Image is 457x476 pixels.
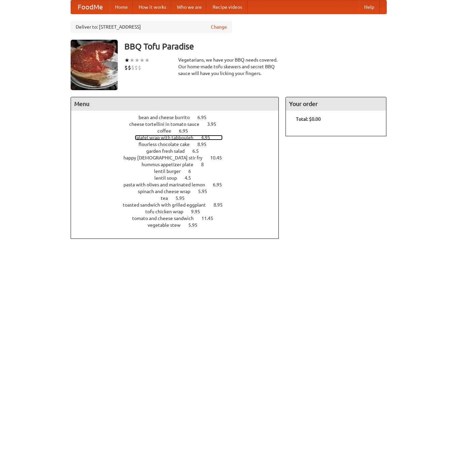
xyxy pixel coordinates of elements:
a: vegetable stew 5.95 [148,222,210,228]
a: spinach and cheese wrap 5.95 [138,189,220,194]
span: tomato and cheese sandwich [132,216,200,221]
li: ★ [129,57,135,64]
a: tomato and cheese sandwich 11.45 [132,216,226,221]
a: Home [110,0,133,14]
a: coffee 6.95 [157,128,200,134]
span: 6 [188,169,198,174]
a: How it works [133,0,172,14]
a: Who we are [172,0,207,14]
li: $ [128,64,131,71]
a: toasted sandwich with grilled eggplant 8.95 [123,202,235,208]
a: cheese tortellini in tomato sauce 3.95 [129,121,229,127]
span: hummus appetizer plate [142,162,200,167]
span: 8.95 [214,202,229,208]
a: happy [DEMOGRAPHIC_DATA] stir fry 10.45 [123,155,234,160]
a: hummus appetizer plate 8 [142,162,216,167]
span: spinach and cheese wrap [138,189,197,194]
h4: Menu [71,97,279,111]
a: FoodMe [71,0,110,14]
a: garden fresh salad 6.5 [146,148,211,154]
a: bean and cheese burrito 6.95 [139,115,219,120]
span: coffee [157,128,178,134]
a: lentil burger 6 [154,169,203,174]
li: ★ [135,57,140,64]
a: tea 5.95 [161,195,197,201]
span: 6.5 [192,148,205,154]
a: lentil soup 4.5 [154,175,203,181]
li: ★ [124,57,129,64]
span: tofu chicken wrap [145,209,190,214]
span: happy [DEMOGRAPHIC_DATA] stir fry [123,155,209,160]
span: 6.95 [213,182,229,187]
li: $ [138,64,141,71]
li: ★ [140,57,145,64]
a: flourless chocolate cake 8.95 [139,142,219,147]
span: 4.5 [185,175,198,181]
span: garden fresh salad [146,148,191,154]
a: pasta with olives and marinated lemon 6.95 [123,182,234,187]
span: toasted sandwich with grilled eggplant [123,202,213,208]
img: angular.jpg [71,40,118,90]
span: cheese tortellini in tomato sauce [129,121,206,127]
li: $ [135,64,138,71]
span: bean and cheese burrito [139,115,196,120]
a: tofu chicken wrap 9.95 [145,209,213,214]
span: falafel wrap with tabbouleh [135,135,200,140]
a: falafel wrap with tabbouleh 4.95 [135,135,223,140]
span: 9.95 [191,209,207,214]
span: lentil soup [154,175,184,181]
li: $ [124,64,128,71]
h4: Your order [286,97,386,111]
span: 6.95 [179,128,195,134]
div: Vegetarians, we have your BBQ needs covered. Our home-made tofu skewers and secret BBQ sauce will... [178,57,279,77]
b: Total: $0.00 [296,116,321,122]
span: lentil burger [154,169,187,174]
span: 3.95 [207,121,223,127]
a: Help [359,0,380,14]
span: vegetable stew [148,222,187,228]
span: pasta with olives and marinated lemon [123,182,212,187]
span: 11.45 [201,216,220,221]
li: ★ [145,57,150,64]
span: 8.95 [197,142,213,147]
li: $ [131,64,135,71]
span: 5.95 [198,189,214,194]
span: 5.95 [188,222,204,228]
span: flourless chocolate cake [139,142,196,147]
span: tea [161,195,175,201]
span: 6.95 [197,115,213,120]
h3: BBQ Tofu Paradise [124,40,387,53]
a: Recipe videos [207,0,247,14]
span: 4.95 [201,135,217,140]
div: Deliver to: [STREET_ADDRESS] [71,21,232,33]
span: 8 [201,162,211,167]
span: 10.45 [210,155,229,160]
span: 5.95 [176,195,191,201]
a: Change [211,24,227,30]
